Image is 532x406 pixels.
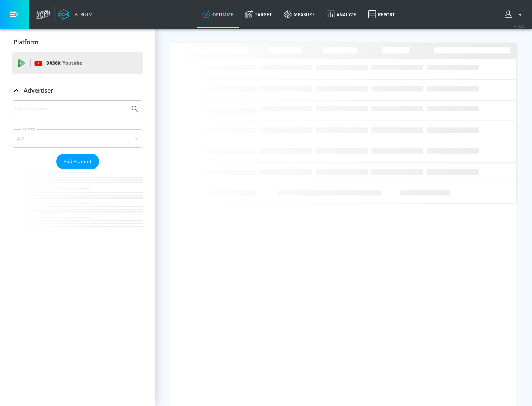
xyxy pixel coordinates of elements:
p: Advertiser [24,86,53,94]
span: v 4.32.0 [514,24,525,28]
nav: list of Advertiser [12,169,143,241]
a: Analyze [321,1,362,28]
p: Platform [14,38,38,46]
p: Youtube [62,59,82,67]
input: Search by name [15,104,127,114]
button: Add Account [56,154,99,169]
a: optimize [197,1,239,28]
div: Advertiser [12,100,143,241]
span: Add Account [64,157,92,166]
div: Advertiser [12,80,143,101]
div: Platform [12,32,143,52]
a: Target [239,1,278,28]
a: Report [362,1,401,28]
div: DV360: Youtube [12,52,143,74]
div: Atrium [72,11,93,18]
a: Atrium [58,9,93,20]
p: DV360: [46,59,82,67]
div: A-Z [12,129,143,148]
a: measure [278,1,321,28]
label: Sort By [21,127,37,131]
